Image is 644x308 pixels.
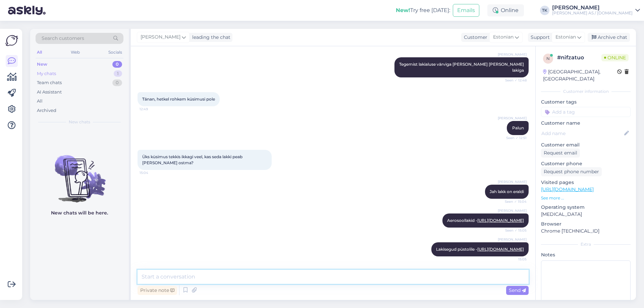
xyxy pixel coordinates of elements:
[541,221,631,228] p: Browser
[541,186,594,192] a: [URL][DOMAIN_NAME]
[436,247,524,252] span: Lakisegud püstolile -
[461,34,487,41] div: Customer
[37,98,43,105] div: All
[546,56,550,61] span: n
[541,251,631,258] p: Notes
[557,54,601,62] div: # nifzatuo
[37,70,56,77] div: My chats
[37,61,47,68] div: New
[512,125,524,130] span: Palun
[552,5,633,10] div: [PERSON_NAME]
[501,257,527,262] span: 15:05
[30,143,129,203] img: No chats
[541,141,631,148] p: Customer email
[493,34,514,41] span: Estonian
[541,130,623,137] input: Add name
[140,107,165,112] span: 12:49
[453,4,479,17] button: Emails
[555,34,576,41] span: Estonian
[541,228,631,235] p: Chrome [TECHNICAL_ID]
[142,97,215,102] span: Tänan, hetkel rohkem küsimusi pole
[501,135,527,140] span: Seen ✓ 12:51
[541,148,580,158] div: Request email
[490,189,524,194] span: Jah lakk on eraldi
[112,61,122,68] div: 0
[37,107,56,114] div: Archived
[552,10,633,16] div: [PERSON_NAME] AS / [DOMAIN_NAME]
[588,33,630,42] div: Archive chat
[396,6,450,14] div: Try free [DATE]:
[501,199,527,204] span: Seen ✓ 15:04
[501,78,527,83] span: Seen ✓ 12:48
[69,48,81,57] div: Web
[142,154,244,165] span: Üks küsimus tekkis ikkagi veel, kas seda lakki peab [PERSON_NAME] ostma?
[396,7,410,13] b: New!
[552,5,640,16] a: [PERSON_NAME][PERSON_NAME] AS / [DOMAIN_NAME]
[541,204,631,211] p: Operating system
[541,88,631,95] div: Customer information
[140,170,165,175] span: 15:04
[501,228,527,233] span: Seen ✓ 15:05
[509,287,526,293] span: Send
[107,48,123,57] div: Socials
[42,35,84,42] span: Search customers
[543,68,617,82] div: [GEOGRAPHIC_DATA], [GEOGRAPHIC_DATA]
[141,34,180,41] span: [PERSON_NAME]
[541,160,631,167] p: Customer phone
[447,218,524,223] span: Aerosoollakid -
[51,209,108,217] p: New chats will be here.
[528,34,550,41] div: Support
[399,62,525,73] span: Tegemist lakialuse värviga [PERSON_NAME] [PERSON_NAME] lakiga
[190,34,230,41] div: leading the chat
[541,120,631,127] p: Customer name
[37,79,62,86] div: Team chats
[541,99,631,106] p: Customer tags
[541,195,631,201] p: See more ...
[36,48,43,57] div: All
[477,218,524,223] a: [URL][DOMAIN_NAME]
[487,4,524,16] div: Online
[541,211,631,218] p: [MEDICAL_DATA]
[498,208,527,213] span: [PERSON_NAME]
[138,286,177,295] div: Private note
[541,167,602,176] div: Request phone number
[541,179,631,186] p: Visited pages
[541,241,631,247] div: Extra
[69,119,90,125] span: New chats
[477,247,524,252] a: [URL][DOMAIN_NAME]
[498,179,527,184] span: [PERSON_NAME]
[37,89,62,96] div: AI Assistant
[5,34,18,47] img: Askly Logo
[114,70,122,77] div: 1
[540,6,549,15] div: TK
[541,107,631,117] input: Add a tag
[498,237,527,242] span: [PERSON_NAME]
[112,79,122,86] div: 0
[498,116,527,121] span: [PERSON_NAME]
[498,52,527,57] span: [PERSON_NAME]
[601,54,629,61] span: Online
